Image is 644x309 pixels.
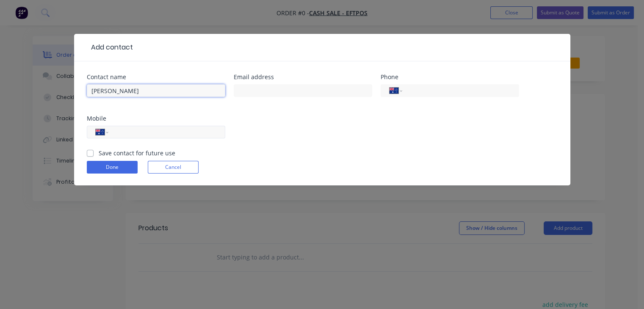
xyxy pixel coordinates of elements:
button: Done [87,161,138,174]
button: Cancel [148,161,199,174]
div: Mobile [87,116,225,121]
div: Add contact [87,42,133,52]
label: Save contact for future use [99,149,175,157]
div: Contact name [87,74,225,80]
div: Phone [381,74,519,80]
div: Email address [234,74,372,80]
